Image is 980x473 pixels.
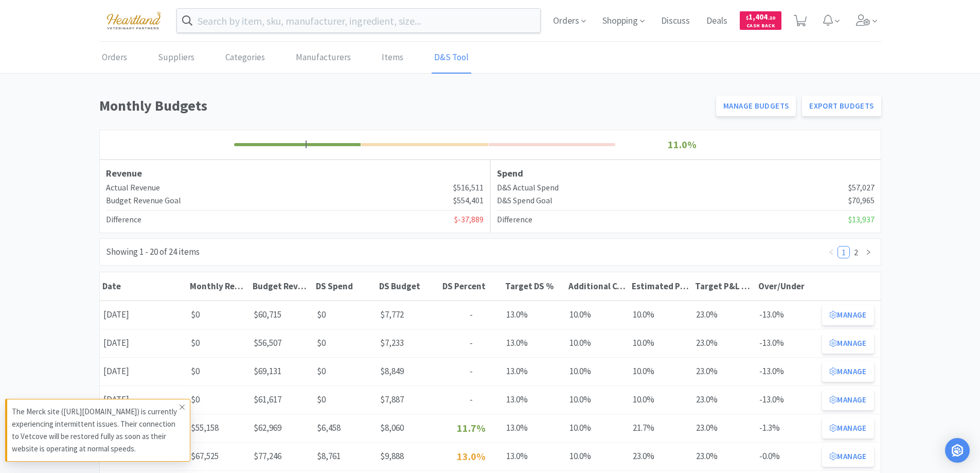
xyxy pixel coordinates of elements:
div: Budget Revenue [253,281,311,292]
a: Categories [223,42,268,74]
div: Monthly Revenue [190,281,248,292]
a: Deals [702,16,732,26]
div: -13.0% [756,389,819,410]
div: 10.0% [629,304,692,325]
h4: Difference [497,213,532,226]
span: $7,887 [380,394,404,405]
div: DS Percent [442,281,501,292]
h4: D&S Actual Spend [497,181,559,195]
span: $62,969 [254,422,281,433]
div: 10.0% [629,361,692,382]
span: $60,715 [254,309,281,320]
div: DS Budget [379,281,437,292]
li: Next Page [862,246,875,258]
div: -0.0% [756,446,819,467]
span: $67,525 [191,450,219,462]
div: Open Intercom Messenger [945,438,970,463]
a: D&S Tool [432,42,471,74]
i: icon: left [828,249,834,255]
span: 1,404 [746,12,775,22]
span: $6,458 [317,422,341,433]
h4: Actual Revenue [106,181,160,195]
span: $ [746,14,749,21]
p: - [443,364,500,378]
div: -13.0% [756,332,819,354]
div: 23.0% [629,446,692,467]
div: Target DS % [505,281,563,292]
div: 23.0% [692,389,756,410]
span: $77,246 [254,450,281,462]
span: $8,761 [317,450,341,462]
h3: Revenue [106,166,484,181]
div: Showing 1 - 20 of 24 items [106,245,200,259]
h4: Difference [106,213,141,226]
span: . 20 [768,14,775,21]
div: 23.0% [692,332,756,354]
a: Items [379,42,406,74]
span: $7,772 [380,309,404,320]
div: Date [102,281,185,292]
button: Manage [822,446,874,467]
div: 10.0% [629,389,692,410]
input: Search by item, sku, manufacturer, ingredient, size... [177,9,541,32]
div: Over/Under [758,281,816,292]
span: $70,965 [848,194,875,207]
span: $0 [317,394,326,405]
p: - [443,336,500,350]
div: 13.0% [503,304,566,325]
div: 13.0% [503,417,566,439]
p: 13.0% [443,448,500,465]
span: $61,617 [254,394,281,405]
a: 2 [850,247,862,258]
span: Cash Back [746,23,775,30]
span: $9,888 [380,450,404,462]
div: -13.0% [756,361,819,382]
li: 1 [838,246,850,258]
button: Manage [822,418,874,439]
a: Discuss [657,16,694,26]
div: [DATE] [100,304,187,325]
div: DS Spend [316,281,374,292]
span: $7,233 [380,337,404,348]
div: 13.0% [503,361,566,382]
a: Export Budgets [802,96,881,116]
button: Manage Budgets [716,96,796,116]
span: $0 [191,365,200,377]
div: 10.0% [566,446,629,467]
a: Manufacturers [293,42,353,74]
div: Target P&L COS % [695,281,753,292]
span: $516,511 [453,181,484,195]
a: Orders [99,42,130,74]
span: $55,158 [191,422,219,433]
button: Manage [822,305,874,325]
div: Estimated P&L COS % [632,281,690,292]
span: $13,937 [848,213,875,226]
h4: D&S Spend Goal [497,194,553,207]
div: 23.0% [692,417,756,439]
div: 10.0% [566,332,629,354]
div: 21.7% [629,417,692,439]
a: 1 [838,247,849,258]
h3: Spend [497,166,875,181]
span: $-37,889 [454,213,484,226]
button: Manage [822,390,874,410]
li: Previous Page [825,246,838,258]
span: $8,849 [380,365,404,377]
span: $0 [191,394,200,405]
p: - [443,308,500,322]
a: Suppliers [155,42,197,74]
h1: Monthly Budgets [99,94,710,117]
button: Manage [822,333,874,354]
img: cad7bdf275c640399d9c6e0c56f98fd2_10.png [99,6,168,34]
div: 10.0% [629,332,692,354]
div: 10.0% [566,389,629,410]
p: The Merck site ([URL][DOMAIN_NAME]) is currently experiencing intermittent issues. Their connecti... [12,406,180,455]
i: icon: right [865,249,871,255]
div: [DATE] [100,361,187,382]
button: Manage [822,361,874,382]
p: 11.7% [443,420,500,436]
div: 10.0% [566,304,629,325]
div: [DATE] [100,332,187,354]
span: $0 [317,309,326,320]
span: $0 [317,337,326,348]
